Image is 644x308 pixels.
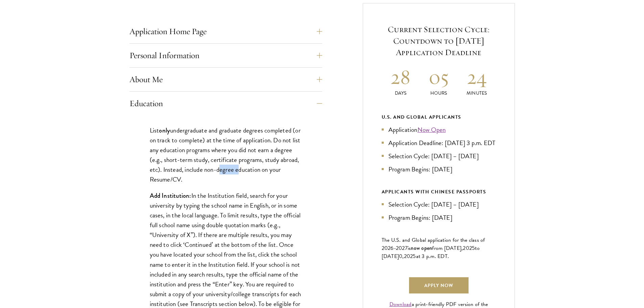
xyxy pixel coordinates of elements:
h2: 28 [382,64,420,90]
li: Application Deadline: [DATE] 3 p.m. EDT [382,138,496,148]
span: 202 [404,252,413,260]
p: Hours [420,90,458,97]
div: APPLICANTS WITH CHINESE PASSPORTS [382,188,496,196]
p: Days [382,90,420,97]
button: Education [129,95,322,112]
button: Application Home Page [129,23,322,40]
span: 5 [413,252,416,260]
li: Program Begins: [DATE] [382,164,496,174]
li: Application [382,125,496,135]
h2: 05 [420,64,458,90]
span: , [402,252,404,260]
span: The U.S. and Global application for the class of 202 [382,236,485,252]
span: now open [411,244,432,252]
span: -202 [394,244,405,252]
span: at 3 p.m. EDT. [416,252,449,260]
p: List undergraduate and graduate degrees completed (or on track to complete) at the time of applic... [150,125,302,184]
span: from [DATE], [432,244,463,252]
span: 202 [463,244,472,252]
span: 5 [472,244,475,252]
li: Selection Cycle: [DATE] – [DATE] [382,199,496,209]
span: 6 [390,244,393,252]
a: Apply Now [409,277,469,293]
strong: only [159,126,170,135]
a: Now Open [418,125,446,135]
span: 0 [399,252,402,260]
h5: Current Selection Cycle: Countdown to [DATE] Application Deadline [382,24,496,58]
span: to [DATE] [382,244,480,260]
li: Program Begins: [DATE] [382,213,496,222]
div: U.S. and Global Applicants [382,113,496,121]
li: Selection Cycle: [DATE] – [DATE] [382,151,496,161]
button: About Me [129,71,322,88]
p: Minutes [458,90,496,97]
button: Personal Information [129,47,322,64]
span: is [408,244,411,252]
strong: Add Institution: [150,191,191,200]
h2: 24 [458,64,496,90]
span: 7 [405,244,408,252]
